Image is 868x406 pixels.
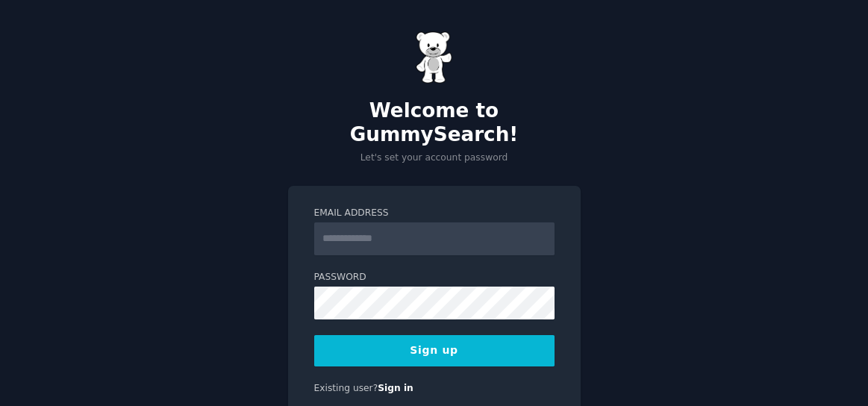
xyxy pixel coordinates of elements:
span: Existing user? [314,383,378,393]
h2: Welcome to GummySearch! [288,99,581,146]
p: Let's set your account password [288,152,581,165]
label: Email Address [314,207,555,220]
button: Sign up [314,335,555,366]
a: Sign in [378,383,413,393]
label: Password [314,271,555,284]
img: Gummy Bear [416,31,453,84]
